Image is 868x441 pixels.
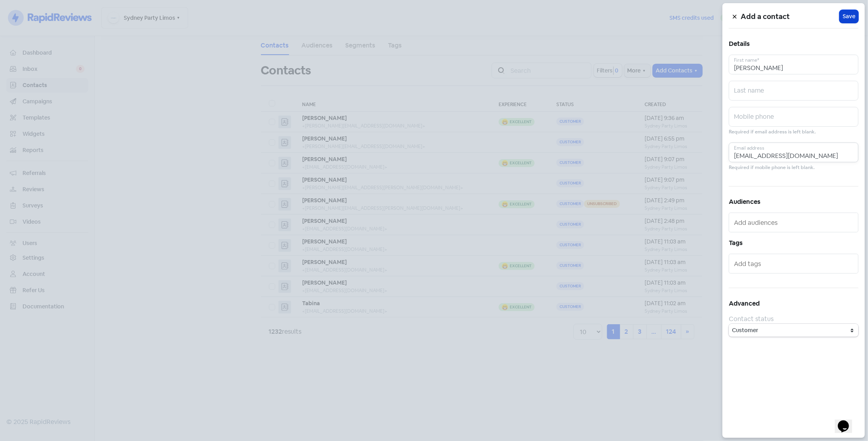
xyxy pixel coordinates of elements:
h5: Audiences [729,196,859,208]
input: Mobile phone [729,107,859,127]
input: Last name [729,81,859,101]
input: Add audiences [734,216,855,229]
h5: Advanced [729,298,859,310]
h5: Tags [729,237,859,249]
small: Required if mobile phone is left blank. [729,164,815,171]
input: Add tags [734,257,855,270]
h5: Details [729,38,859,50]
span: Save [843,12,855,21]
input: Email address [729,143,859,162]
div: Contact status [729,314,859,324]
small: Required if email address is left blank. [729,128,816,136]
button: Save [840,10,859,23]
input: First name [729,55,859,74]
h5: Add a contact [741,11,840,23]
iframe: chat widget [835,409,860,433]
